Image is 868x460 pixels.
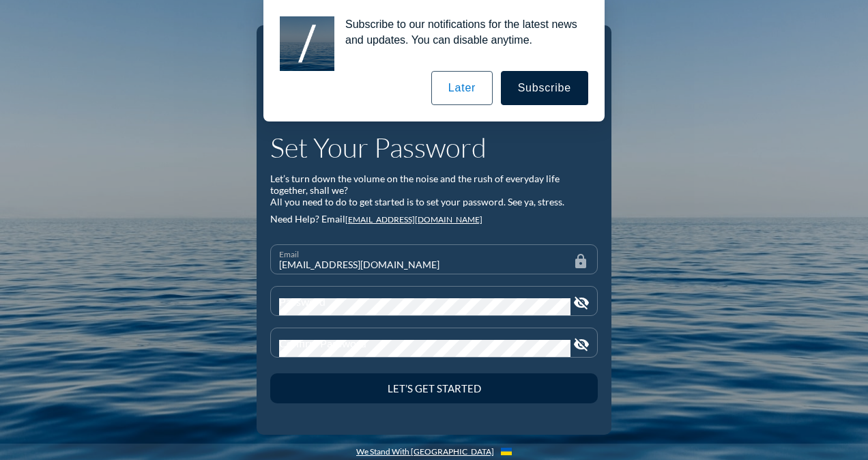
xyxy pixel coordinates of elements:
i: visibility_off [573,336,590,353]
input: Password [279,298,570,316]
i: visibility_off [573,295,590,311]
img: notification icon [280,16,334,71]
a: We Stand With [GEOGRAPHIC_DATA] [356,447,494,457]
input: Confirm Password [279,340,570,358]
img: Flag_of_Ukraine.1aeecd60.svg [501,448,512,455]
div: Let’s Get Started [294,382,574,394]
div: Let’s turn down the volume on the noise and the rush of everyday life together, shall we? All you... [270,173,598,207]
div: Subscribe to our notifications for the latest news and updates. You can disable anytime. [334,16,588,48]
a: [EMAIL_ADDRESS][DOMAIN_NAME] [345,214,482,225]
button: Let’s Get Started [270,373,598,403]
span: Need Help? Email [270,213,345,225]
button: Later [431,71,493,105]
h1: Set Your Password [270,131,598,164]
button: Subscribe [501,71,588,105]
